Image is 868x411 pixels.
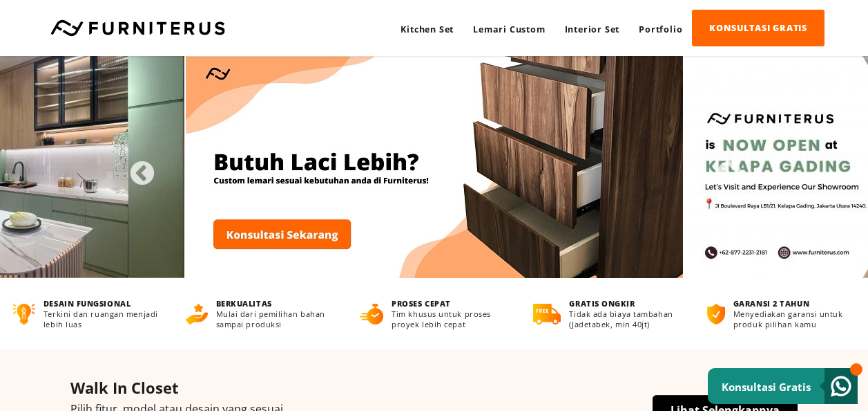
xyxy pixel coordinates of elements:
[186,304,207,325] img: berkualitas.png
[629,11,692,48] a: Portfolio
[12,304,35,325] img: desain-fungsional.png
[216,298,334,309] h4: BERKUALITAS
[216,309,334,329] p: Mulai dari pemilihan bahan sampai produksi
[44,298,161,309] h4: DESAIN FUNGSIONAL
[569,309,681,329] p: Tidak ada biaya tambahan (Jadetabek, min 40jt)
[555,11,630,48] a: Interior Set
[569,298,681,309] h4: GRATIS ONGKIR
[733,309,855,329] p: Menyediakan garansi untuk produk pilihan kamu
[70,377,798,398] h4: Walk In Closet
[391,11,463,48] a: Kitchen Set
[692,10,824,46] a: KONSULTASI GRATIS
[186,56,683,278] img: Banner3.jpg
[715,161,729,174] button: Next
[733,298,855,309] h4: GARANSI 2 TAHUN
[533,304,561,325] img: gratis-ongkir.png
[707,304,725,325] img: bergaransi.png
[392,298,508,309] h4: PROSES CEPAT
[128,161,142,174] button: Previous
[392,309,508,329] p: Tim khusus untuk proses proyek lebih cepat
[44,309,161,329] p: Terkini dan ruangan menjadi lebih luas
[708,368,858,404] a: Konsultasi Gratis
[463,11,554,48] a: Lemari Custom
[722,380,811,394] small: Konsultasi Gratis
